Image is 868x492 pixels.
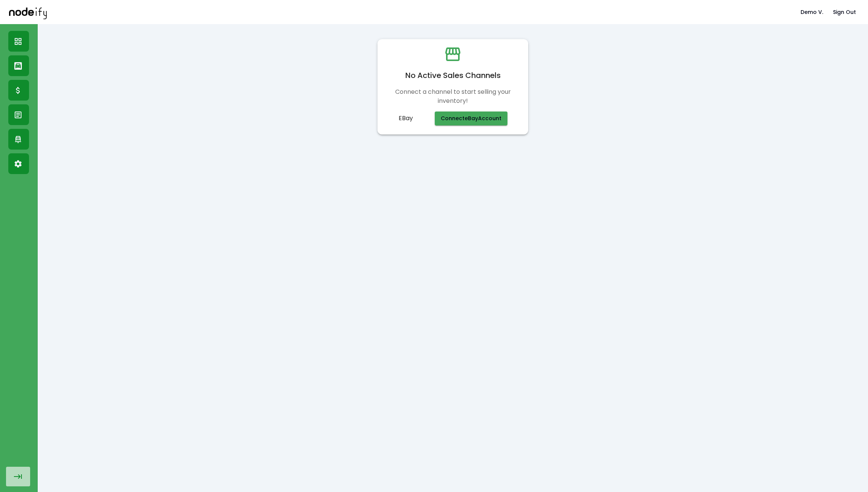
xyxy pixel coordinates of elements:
[399,114,429,123] p: eBay
[9,5,47,19] img: nodeify
[384,87,522,105] p: Connect a channel to start selling your inventory!
[798,5,826,19] button: Demo V.
[830,5,859,19] button: Sign Out
[435,112,507,125] button: ConnecteBayAccount
[405,69,501,81] h6: No Active Sales Channels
